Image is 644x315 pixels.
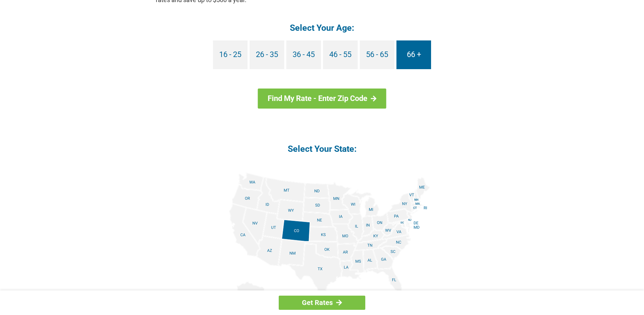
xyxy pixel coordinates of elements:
[250,40,284,69] a: 26 - 35
[156,143,488,155] h4: Select Your State:
[213,40,248,69] a: 16 - 25
[279,296,365,310] a: Get Rates
[156,22,488,34] h4: Select Your Age:
[396,40,431,69] a: 66 +
[360,40,394,69] a: 56 - 65
[323,40,358,69] a: 46 - 55
[286,40,321,69] a: 36 - 45
[258,89,386,109] a: Find My Rate - Enter Zip Code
